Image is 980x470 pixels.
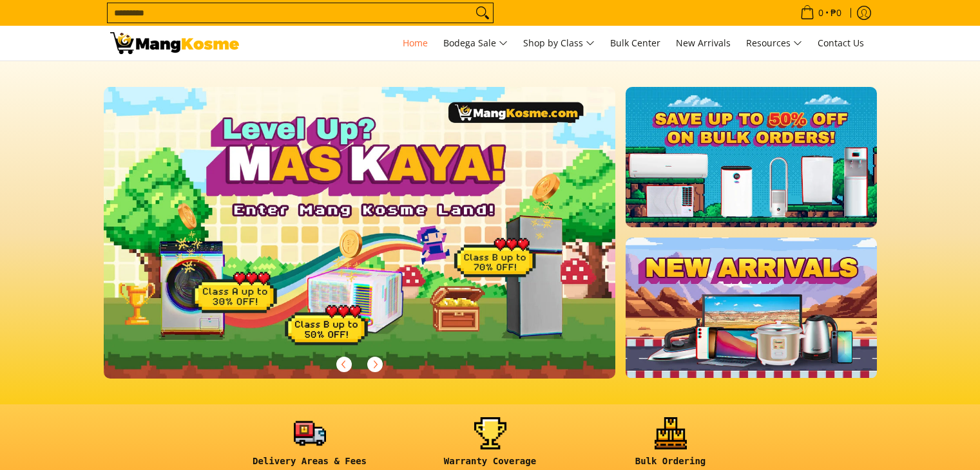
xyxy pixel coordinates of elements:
span: Shop by Class [523,35,595,52]
a: New Arrivals [669,26,737,61]
a: Bodega Sale [437,26,514,61]
a: Bulk Center [604,26,667,61]
img: Mang Kosme: Your Home Appliances Warehouse Sale Partner! [110,32,239,54]
button: Search [472,3,493,23]
span: Home [403,37,428,49]
a: Resources [740,26,809,61]
nav: Main Menu [252,26,870,61]
a: Contact Us [811,26,870,61]
span: 0 [816,8,825,17]
span: Resources [746,35,802,52]
span: • [796,6,845,20]
a: Home [396,26,434,61]
img: Gaming desktop banner [104,87,616,379]
span: ₱0 [829,8,843,17]
a: Shop by Class [517,26,601,61]
span: Bodega Sale [443,35,508,52]
span: Bulk Center [610,37,660,49]
button: Previous [330,350,358,379]
span: New Arrivals [676,37,731,49]
button: Next [361,350,389,379]
span: Contact Us [818,37,864,49]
